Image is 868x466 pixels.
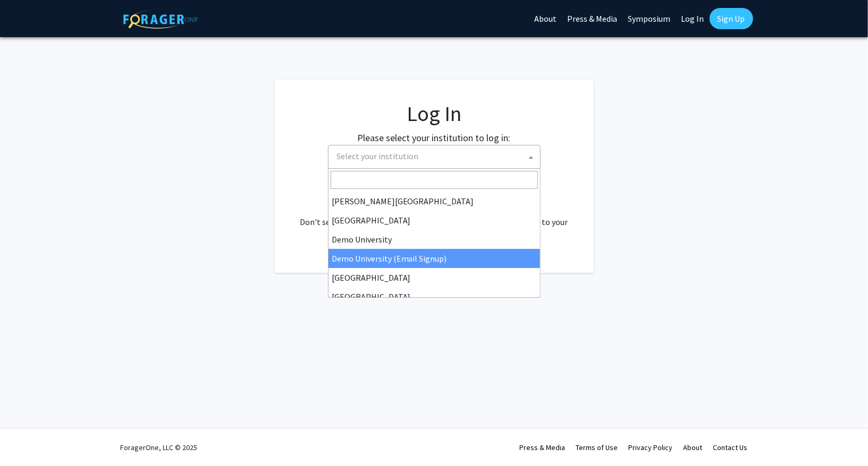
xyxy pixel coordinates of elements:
[328,287,540,306] li: [GEOGRAPHIC_DATA]
[328,230,540,249] li: Demo University
[684,443,703,452] a: About
[328,249,540,268] li: Demo University (Email Signup)
[333,145,540,167] span: Select your institution
[576,443,618,452] a: Terms of Use
[520,443,566,452] a: Press & Media
[296,101,572,126] h1: Log In
[328,192,540,211] li: [PERSON_NAME][GEOGRAPHIC_DATA]
[123,10,198,29] img: ForagerOne Logo
[337,151,419,161] span: Select your institution
[331,171,538,189] input: Search
[328,211,540,230] li: [GEOGRAPHIC_DATA]
[121,429,198,466] div: ForagerOne, LLC © 2025
[629,443,673,452] a: Privacy Policy
[358,131,511,145] label: Please select your institution to log in:
[710,8,753,29] a: Sign Up
[328,145,541,169] span: Select your institution
[296,190,572,241] div: No account? . Don't see your institution? about bringing ForagerOne to your institution.
[713,443,748,452] a: Contact Us
[8,418,45,458] iframe: Chat
[328,268,540,287] li: [GEOGRAPHIC_DATA]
